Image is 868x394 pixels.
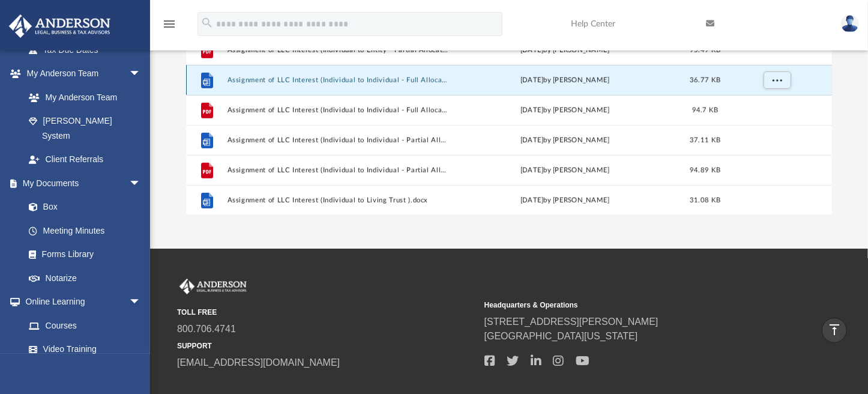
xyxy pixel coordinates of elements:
img: Anderson Advisors Platinum Portal [5,14,114,38]
span: 36.77 KB [690,77,720,83]
a: [PERSON_NAME] System [17,109,153,148]
span: 94.89 KB [690,167,720,174]
div: [DATE] by [PERSON_NAME] [454,135,675,146]
a: Notarize [17,266,153,290]
div: [DATE] by [PERSON_NAME] [454,195,675,206]
span: arrow_drop_down [129,290,153,315]
a: [GEOGRAPHIC_DATA][US_STATE] [484,331,638,341]
a: [STREET_ADDRESS][PERSON_NAME] [484,317,659,327]
a: vertical_align_top [822,318,847,343]
i: vertical_align_top [827,323,842,337]
a: 800.706.4741 [177,324,236,334]
img: User Pic [841,15,859,32]
span: 31.08 KB [690,197,720,204]
a: Client Referrals [17,148,153,172]
i: search [200,16,214,29]
a: My Anderson Team [17,85,147,109]
a: menu [162,23,176,31]
a: Courses [17,314,153,338]
div: [DATE] by [PERSON_NAME] [454,75,675,86]
a: Forms Library [17,243,147,267]
button: Assignment of LLC Interest (Individual to Individual - Partial Allocation).pdf [227,166,448,174]
a: My Documentsarrow_drop_down [8,171,153,195]
span: arrow_drop_down [129,171,153,196]
small: SUPPORT [177,341,476,351]
a: Box [17,195,147,219]
a: Meeting Minutes [17,219,153,243]
a: [EMAIL_ADDRESS][DOMAIN_NAME] [177,357,340,368]
button: More options [763,71,791,89]
span: arrow_drop_down [129,62,153,86]
a: Video Training [17,338,147,362]
button: Assignment of LLC Interest (Individual to Living Trust ).docx [227,196,448,204]
a: Online Learningarrow_drop_down [8,290,153,314]
span: 37.11 KB [690,137,720,144]
button: Assignment of LLC Interest (Individual to Individual - Full Allocation).docx [227,76,448,84]
button: Assignment of LLC Interest (Individual to Individual - Full Allocation).pdf [227,106,448,114]
img: Anderson Advisors Platinum Portal [177,279,249,294]
div: [DATE] by [PERSON_NAME] [454,165,675,176]
small: TOLL FREE [177,307,476,318]
small: Headquarters & Operations [484,300,783,311]
i: menu [162,17,176,31]
a: My Anderson Teamarrow_drop_down [8,62,153,86]
button: Assignment of LLC Interest (Individual to Individual - Partial Allocation).docx [227,136,448,144]
div: [DATE] by [PERSON_NAME] [454,105,675,116]
span: 94.7 KB [692,107,718,114]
